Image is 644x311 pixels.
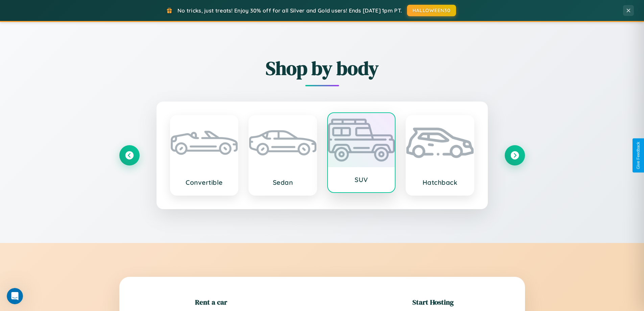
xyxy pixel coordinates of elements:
[177,7,402,14] span: No tricks, just treats! Enjoy 30% off for all Silver and Gold users! Ends [DATE] 1pm PT.
[413,178,467,186] h3: Hatchback
[119,55,525,81] h2: Shop by body
[636,142,641,169] div: Give Feedback
[412,297,454,307] h2: Start Hosting
[7,288,23,304] iframe: Intercom live chat
[177,178,231,186] h3: Convertible
[335,176,388,184] h3: SUV
[407,5,456,16] button: HALLOWEEN30
[256,178,310,186] h3: Sedan
[195,297,227,307] h2: Rent a car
